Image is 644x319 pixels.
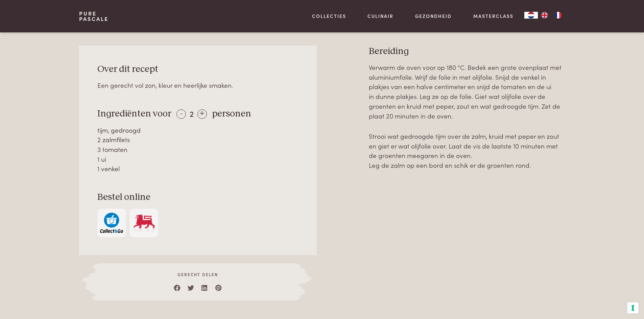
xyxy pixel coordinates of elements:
[97,135,299,144] div: 2 zalmfilets
[367,12,393,20] a: Culinair
[551,12,565,19] a: FR
[100,213,123,233] img: c308188babc36a3a401bcb5cb7e020f4d5ab42f7cacd8327e500463a43eeb86c.svg
[524,12,538,19] div: Language
[97,144,299,154] div: 3 tomaten
[369,62,565,121] p: Verwarm de oven voor op 180 °C. Bedek een grote ovenplaat met aluminiumfolie. Wrijf de folie in m...
[369,46,565,57] h3: Bereiding
[197,109,207,119] div: +
[97,164,299,174] div: 1 venkel
[176,109,186,119] div: -
[97,109,171,118] span: Ingrediënten voor
[473,12,514,20] a: Masterclass
[312,12,346,20] a: Collecties
[369,131,565,170] p: Strooi wat gedroogde tijm over de zalm, kruid met peper en zout en giet er wat olijfolie over. La...
[97,154,299,164] div: 1 ui
[627,302,639,314] button: Uw voorkeuren voor toestemming voor trackingtechnologieën
[524,12,538,19] a: NL
[100,271,295,277] span: Gerecht delen
[538,12,565,19] ul: Language list
[190,108,194,119] span: 2
[79,11,109,22] a: PurePascale
[97,63,299,75] h3: Over dit recept
[524,12,565,19] aside: Language selected: Nederlands
[97,191,299,203] h3: Bestel online
[538,12,551,19] a: EN
[97,125,299,135] div: tijm, gedroogd
[212,109,251,118] span: personen
[415,12,452,20] a: Gezondheid
[133,213,156,233] img: Delhaize
[97,80,299,90] div: Een gerecht vol zon, kleur en heerlijke smaken.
